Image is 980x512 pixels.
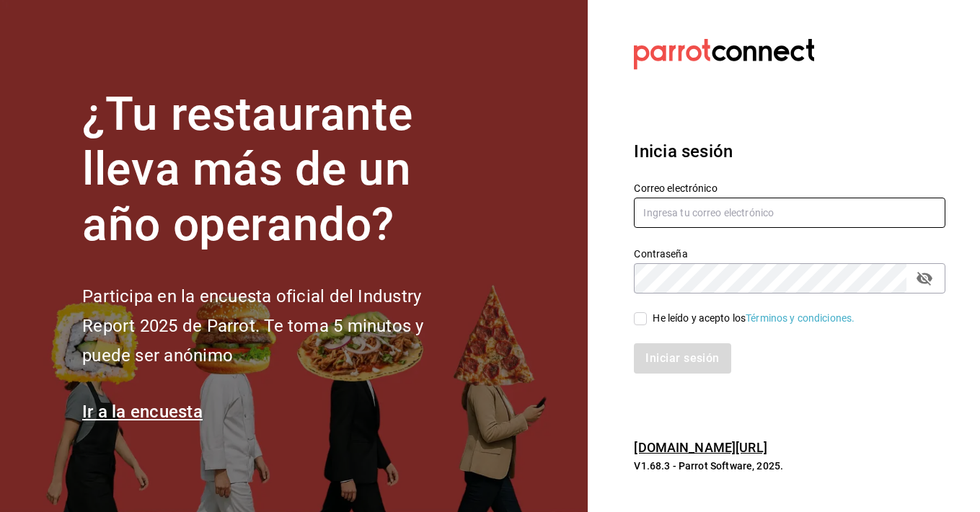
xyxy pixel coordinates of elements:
button: passwordField [912,266,937,291]
a: Términos y condiciones. [746,312,855,324]
h2: Participa en la encuesta oficial del Industry Report 2025 de Parrot. Te toma 5 minutos y puede se... [82,282,472,370]
label: Correo electrónico [634,182,945,193]
a: Ir a la encuesta [82,402,203,422]
a: [DOMAIN_NAME][URL] [634,440,767,455]
h3: Inicia sesión [634,138,945,164]
input: Ingresa tu correo electrónico [634,198,945,228]
h1: ¿Tu restaurante lleva más de un año operando? [82,87,472,253]
p: V1.68.3 - Parrot Software, 2025. [634,459,945,473]
label: Contraseña [634,248,945,258]
div: He leído y acepto los [653,311,855,326]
